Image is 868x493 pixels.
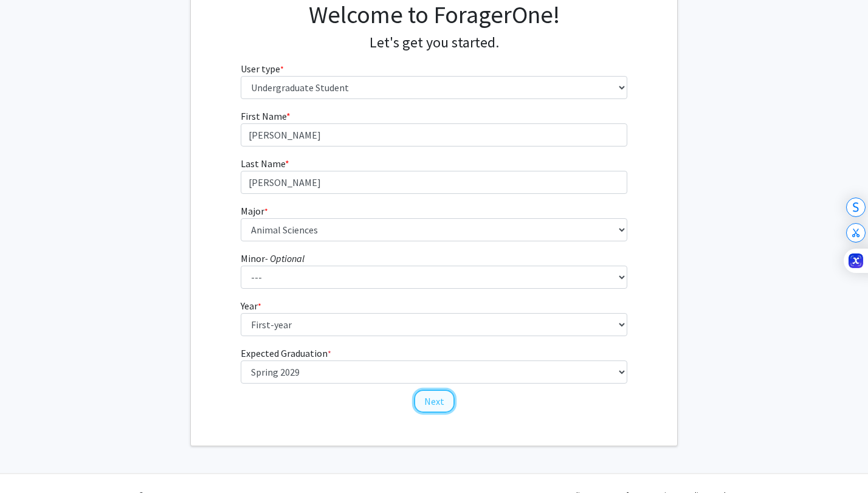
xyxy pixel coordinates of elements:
[241,251,305,266] label: Minor
[241,204,268,218] label: Major
[9,438,52,484] iframe: Chat
[241,61,284,76] label: User type
[241,346,331,360] label: Expected Graduation
[241,298,261,313] label: Year
[241,110,286,122] span: First Name
[241,34,628,52] h4: Let's get you started.
[414,390,455,413] button: Next
[241,157,285,170] span: Last Name
[265,252,305,264] i: - Optional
